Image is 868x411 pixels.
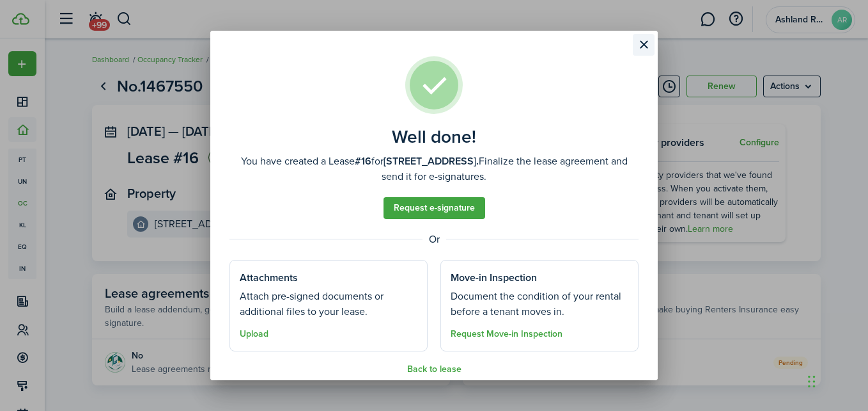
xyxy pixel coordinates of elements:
[229,154,639,184] well-done-description: You have created a Lease for Finalize the lease agreement and send it for e-signatures.
[240,270,298,286] well-done-section-title: Attachments
[451,329,562,339] button: Request Move-in Inspection
[808,362,816,401] div: Drag
[451,270,537,286] well-done-section-title: Move-in Inspection
[384,154,479,168] b: [STREET_ADDRESS].
[804,350,868,411] iframe: Chat Widget
[407,364,461,375] button: Back to lease
[451,289,628,319] well-done-section-description: Document the condition of your rental before a tenant moves in.
[384,197,485,219] a: Request e-signature
[392,127,476,147] well-done-title: Well done!
[240,289,417,319] well-done-section-description: Attach pre-signed documents or additional files to your lease.
[633,34,655,56] button: Close modal
[240,329,268,339] button: Upload
[355,154,371,168] b: #16
[229,232,639,247] well-done-separator: Or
